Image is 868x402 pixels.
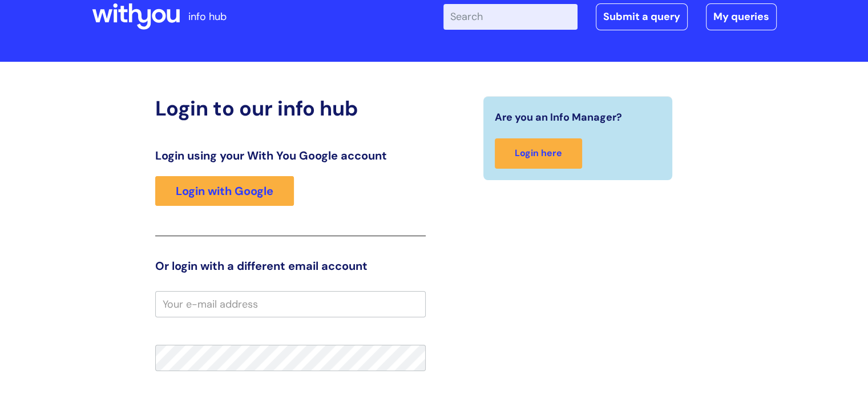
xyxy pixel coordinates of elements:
[443,4,578,29] input: Search
[495,108,622,126] span: Are you an Info Manager?
[155,96,426,121] h2: Login to our info hub
[706,3,777,30] a: My queries
[188,7,227,26] p: info hub
[155,291,426,317] input: Your e-mail address
[155,259,426,273] h3: Or login with a different email account
[495,138,582,169] a: Login here
[155,176,294,206] a: Login with Google
[596,3,688,30] a: Submit a query
[155,149,426,162] h3: Login using your With You Google account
